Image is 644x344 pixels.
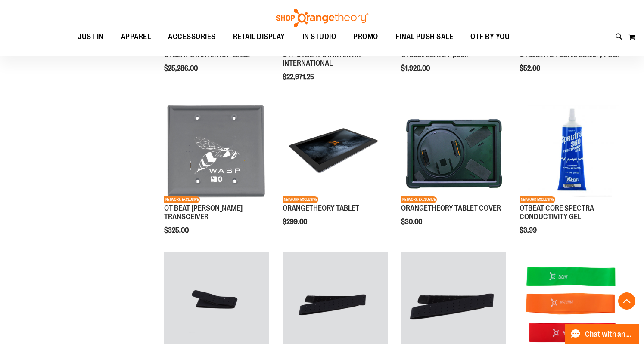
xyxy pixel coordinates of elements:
span: $325.00 [164,227,190,234]
span: JUST IN [78,27,104,46]
a: Product image for OT BEAT POE TRANSCEIVERNETWORK EXCLUSIVE [164,98,269,204]
div: product [160,94,274,256]
span: $1,920.00 [401,64,431,72]
span: PROMO [353,27,378,46]
button: Back To Top [618,292,635,310]
span: APPAREL [121,27,151,46]
div: product [278,94,392,248]
span: $30.00 [401,218,423,226]
span: IN STUDIO [302,27,336,46]
span: $299.00 [283,218,308,226]
button: Chat with an Expert [565,324,639,344]
span: NETWORK EXCLUSIVE [401,196,437,203]
img: Product image for ORANGETHEORY TABLET COVER [401,98,506,203]
span: RETAIL DISPLAY [233,27,285,46]
div: product [397,94,510,248]
span: NETWORK EXCLUSIVE [520,196,555,203]
a: Product image for ORANGETHEORY TABLET COVERNETWORK EXCLUSIVE [401,98,506,204]
img: OTBEAT CORE SPECTRA CONDUCTIVITY GEL [520,98,625,203]
span: $3.99 [520,227,538,234]
a: ORANGETHEORY TABLET [283,204,359,212]
a: OTBEAT CORE SPECTRA CONDUCTIVITY GELNETWORK EXCLUSIVE [520,98,625,204]
span: OTF BY YOU [470,27,510,46]
span: Chat with an Expert [585,330,634,338]
a: OT BEAT [PERSON_NAME] TRANSCEIVER [164,204,243,221]
span: ACCESSORIES [168,27,216,46]
a: ORANGETHEORY TABLET COVER [401,204,501,212]
a: OTBEAT CORE SPECTRA CONDUCTIVITY GEL [520,204,594,221]
div: product [515,94,629,256]
span: $25,286.00 [164,64,199,72]
span: FINAL PUSH SALE [395,27,454,46]
span: $52.00 [520,64,541,72]
span: NETWORK EXCLUSIVE [283,196,318,203]
img: Shop Orangetheory [275,9,370,27]
a: Product image for ORANGETHEORY TABLETNETWORK EXCLUSIVE [283,98,388,204]
span: $22,971.25 [283,73,315,81]
a: OTF OTBEAT STARTER KIT - INTERNATIONAL [283,50,366,68]
img: Product image for OT BEAT POE TRANSCEIVER [164,98,269,203]
img: Product image for ORANGETHEORY TABLET [283,98,388,203]
span: NETWORK EXCLUSIVE [164,196,200,203]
